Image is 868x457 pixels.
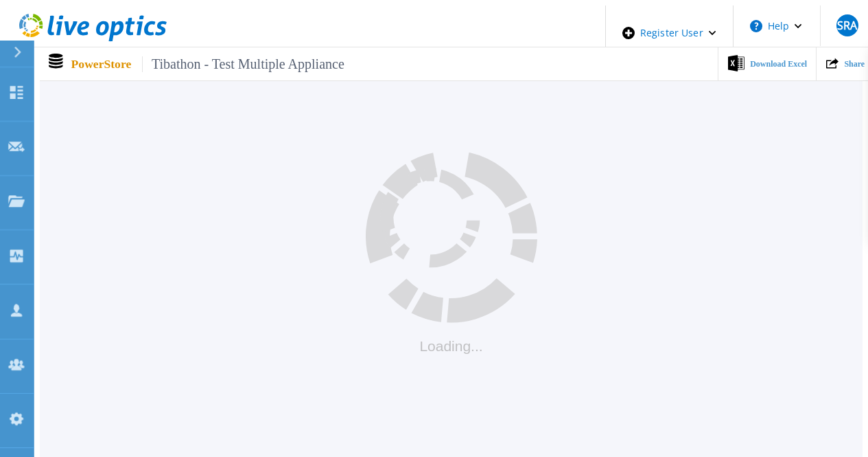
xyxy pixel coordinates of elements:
span: Share [844,60,865,68]
div: Register User [606,5,733,60]
button: Help [734,5,819,47]
p: PowerStore [71,56,344,72]
span: Download Excel [750,60,807,68]
span: Tibathon - Test Multiple Appliance [142,56,344,72]
div: Loading... [366,338,537,355]
div: , [5,5,863,422]
span: SRA [837,20,857,31]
